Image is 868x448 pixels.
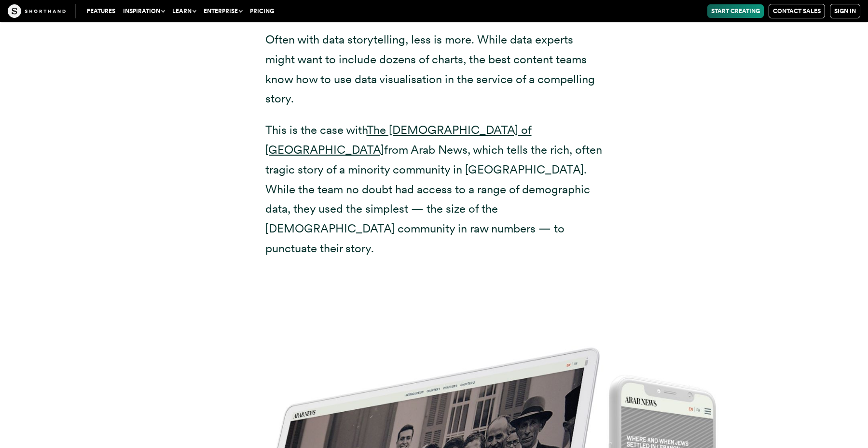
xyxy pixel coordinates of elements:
img: The Craft [8,4,66,18]
p: This is the case with from Arab News, which tells the rich, often tragic story of a minority comm... [265,120,603,259]
p: Often with data storytelling, less is more. While data experts might want to include dozens of ch... [265,30,603,109]
button: Inspiration [119,4,168,18]
a: Start Creating [707,4,764,18]
a: Pricing [246,4,278,18]
button: Learn [168,4,200,18]
button: Enterprise [200,4,246,18]
a: Sign in [830,4,860,18]
a: Contact Sales [769,4,825,18]
a: The [DEMOGRAPHIC_DATA] of [GEOGRAPHIC_DATA] [265,123,532,157]
a: Features [83,4,119,18]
